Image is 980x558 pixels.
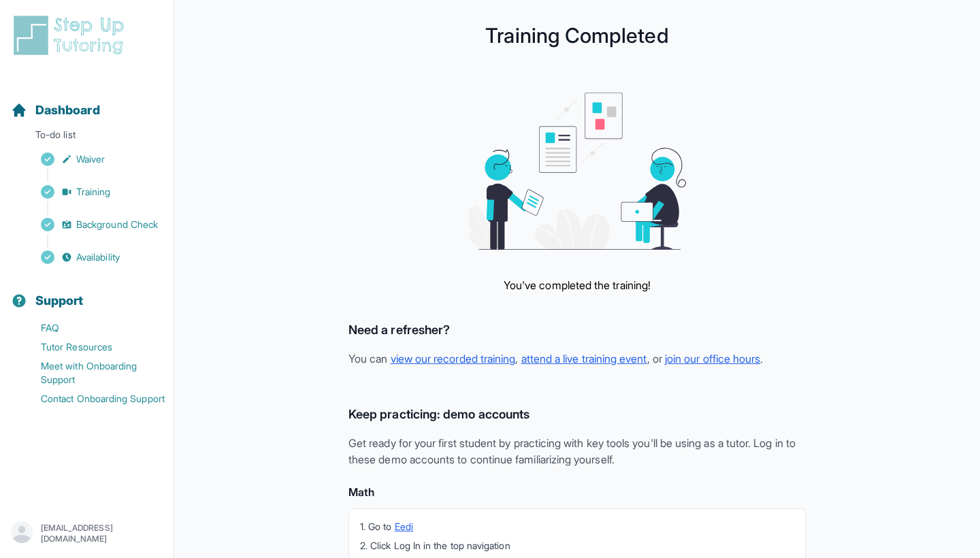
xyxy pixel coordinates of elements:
[348,435,806,467] p: Get ready for your first student by practicing with key tools you'll be using as a tutor. Log in ...
[11,150,174,169] a: Waiver
[5,128,168,147] p: To-do list
[348,321,806,340] h3: Need a refresher?
[11,248,174,267] a: Availability
[11,338,174,357] a: Tutor Resources
[76,185,111,199] span: Training
[76,250,120,264] span: Availability
[11,389,174,408] a: Contact Onboarding Support
[5,79,168,125] button: Dashboard
[468,93,686,250] img: meeting graphic
[348,350,806,367] p: You can , , or .
[11,101,100,120] a: Dashboard
[41,523,163,544] p: [EMAIL_ADDRESS][DOMAIN_NAME]
[11,182,174,201] a: Training
[11,357,174,389] a: Meet with Onboarding Support
[665,352,760,365] a: join our office hours
[360,520,794,534] li: 1. Go to
[348,484,806,500] h4: Math
[11,318,174,338] a: FAQ
[35,291,84,310] span: Support
[521,352,647,365] a: attend a live training event
[11,215,174,234] a: Background Check
[11,521,163,546] button: [EMAIL_ADDRESS][DOMAIN_NAME]
[76,152,105,166] span: Waiver
[11,14,132,57] img: logo
[35,101,100,120] span: Dashboard
[504,277,651,293] p: You've completed the training!
[76,218,158,231] span: Background Check
[395,521,413,532] a: Eedi
[201,27,953,44] h1: Training Completed
[391,352,516,365] a: view our recorded training
[348,405,806,424] h3: Keep practicing: demo accounts
[360,539,794,553] li: 2. Click Log In in the top navigation
[5,269,168,316] button: Support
